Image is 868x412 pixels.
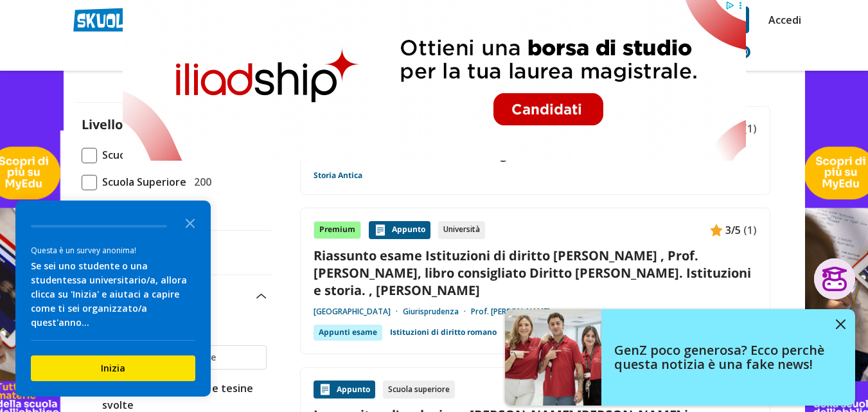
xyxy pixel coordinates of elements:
div: Questa è un survey anonima! [31,244,195,256]
span: 3/5 [725,222,741,238]
img: Appunti contenuto [319,383,332,396]
img: Appunti contenuto [710,224,723,237]
a: Storia Antica [314,170,362,181]
div: Premium [314,221,361,239]
div: Appunto [314,381,375,399]
div: Scuola superiore [383,381,455,399]
div: Appunti esame [314,325,382,340]
div: Appunto [369,221,430,239]
span: (1) [743,222,757,238]
a: Prof. [PERSON_NAME] [471,307,550,317]
a: Accedi [768,6,795,33]
h4: GenZ poco generosa? Ecco perchè questa notizia è una fake news! [614,343,826,372]
span: (1) [743,120,757,137]
button: Inizia [31,355,195,381]
span: 200 [189,174,211,190]
span: Scuola Media [97,147,167,163]
img: Apri e chiudi sezione [256,294,267,299]
button: Close the survey [177,210,203,235]
a: Riassunto esame Istituzioni di diritto [PERSON_NAME] , Prof. [PERSON_NAME], libro consigliato Dir... [314,247,757,300]
a: GenZ poco generosa? Ecco perchè questa notizia è una fake news! [505,309,855,406]
img: Appunti contenuto [374,224,387,237]
div: Survey [15,201,211,397]
label: Livello [82,116,123,133]
div: Se sei uno studente o una studentessa universitario/a, allora clicca su 'Inizia' e aiutaci a capi... [31,259,195,330]
img: close [836,319,846,329]
span: Scuola Superiore [97,174,186,190]
a: Istituzioni di diritto romano [390,325,497,340]
a: Giurisprudenza [403,307,471,317]
div: Università [438,221,485,239]
a: [GEOGRAPHIC_DATA] [314,307,403,317]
